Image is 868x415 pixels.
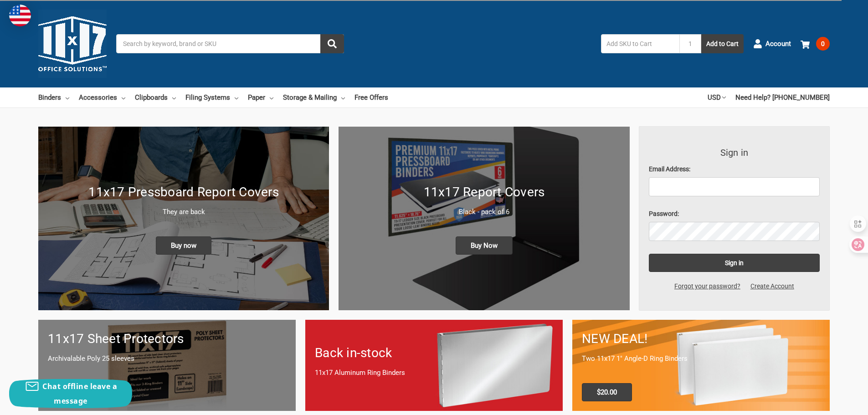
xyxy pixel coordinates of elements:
a: 11x17 Report Covers 11x17 Report Covers Black - pack of 6 Buy Now [339,127,629,310]
img: New 11x17 Pressboard Binders [38,127,329,310]
p: Archivalable Poly 25 sleeves [48,354,286,364]
a: Create Account [745,282,799,291]
input: Add SKU to Cart [601,34,679,53]
p: They are back [48,207,319,217]
iframe: Google 顾客评价 [793,390,868,415]
a: New 11x17 Pressboard Binders 11x17 Pressboard Report Covers They are back Buy now [38,127,329,310]
input: Search by keyword, brand or SKU [116,34,344,53]
label: Email Address: [649,164,820,174]
img: 11x17.com [38,10,107,78]
button: Chat offline leave a message [9,379,132,408]
p: 11x17 Aluminum Ring Binders [315,368,553,378]
a: 11x17 Binder 2-pack only $20.00 NEW DEAL! Two 11x17 1" Angle-D Ring Binders $20.00 [572,320,830,410]
span: 0 [816,37,830,51]
h1: Back in-stock [315,343,553,363]
p: Two 11x17 1" Angle-D Ring Binders [582,354,820,364]
a: Clipboards [135,87,176,108]
p: Black - pack of 6 [348,207,620,217]
img: duty and tax information for United States [9,5,31,26]
a: Storage & Mailing [283,87,345,108]
h1: 11x17 Report Covers [348,183,620,202]
a: Binders [38,87,69,108]
a: USD [708,87,726,108]
span: $20.00 [582,383,632,401]
img: 11x17 Report Covers [339,127,629,310]
h3: Sign in [649,146,820,159]
a: Need Help? [PHONE_NUMBER] [735,87,830,108]
h1: NEW DEAL! [582,329,820,348]
a: 0 [801,32,830,56]
span: Buy Now [456,236,513,255]
a: Back in-stock 11x17 Aluminum Ring Binders [305,320,563,410]
span: Chat offline leave a message [42,381,117,406]
a: 11x17 sheet protectors 11x17 Sheet Protectors Archivalable Poly 25 sleeves Buy Now [38,320,296,410]
h1: 11x17 Pressboard Report Covers [48,183,319,202]
input: Sign in [649,254,820,272]
a: Paper [248,87,273,108]
a: Account [753,32,791,56]
span: Buy now [156,236,211,255]
a: Forgot your password? [669,282,745,291]
button: Add to Cart [701,34,744,53]
label: Password: [649,209,820,219]
span: Account [765,39,791,49]
a: Filing Systems [185,87,238,108]
a: Accessories [79,87,125,108]
a: Free Offers [354,87,388,108]
h1: 11x17 Sheet Protectors [48,329,286,348]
